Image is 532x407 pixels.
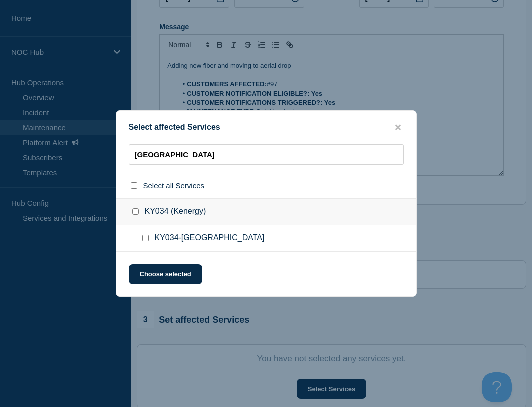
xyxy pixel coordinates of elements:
[142,235,149,241] input: KY034-MASONVILLE checkbox
[129,144,404,165] input: Search
[116,198,416,225] div: KY034 (Kenergy)
[129,264,202,284] button: Choose selected
[155,233,265,243] span: KY034-[GEOGRAPHIC_DATA]
[131,182,137,189] input: select all checkbox
[143,181,205,190] span: Select all Services
[132,208,139,215] input: KY034 (Kenergy) checkbox
[116,123,416,132] div: Select affected Services
[392,123,404,132] button: close button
